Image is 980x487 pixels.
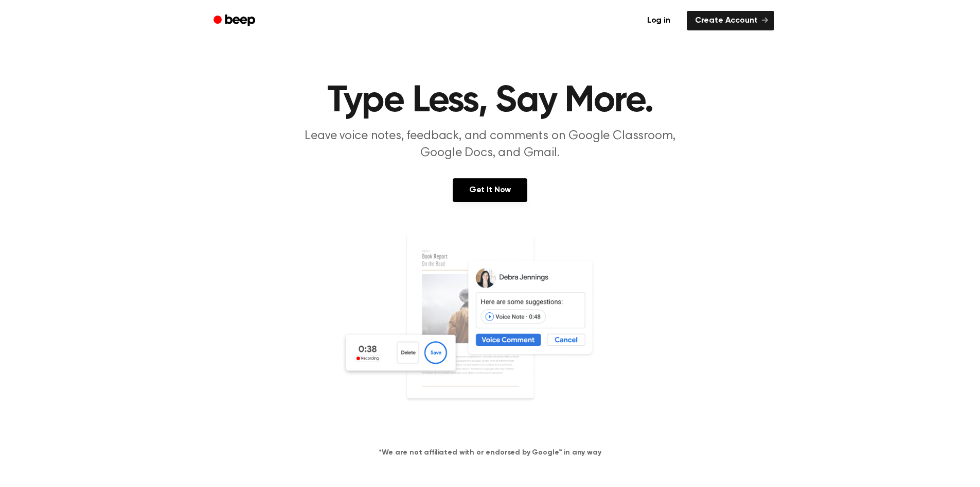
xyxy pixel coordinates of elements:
[687,11,774,30] a: Create Account
[293,128,688,162] p: Leave voice notes, feedback, and comments on Google Classroom, Google Docs, and Gmail.
[227,82,754,120] h1: Type Less, Say More.
[637,9,681,32] a: Log in
[453,178,527,202] a: Get It Now
[12,447,968,458] h4: *We are not affiliated with or endorsed by Google™ in any way
[341,233,639,431] img: Voice Comments on Docs and Recording Widget
[206,11,264,31] a: Beep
